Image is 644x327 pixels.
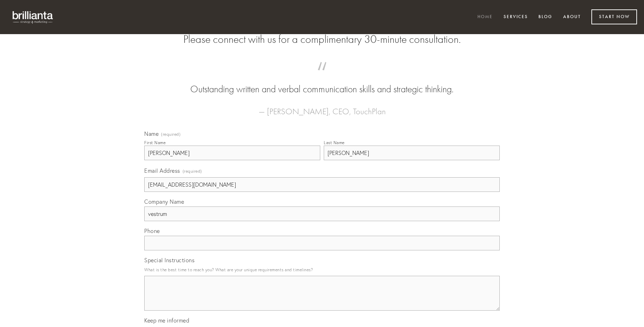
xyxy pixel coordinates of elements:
[473,11,497,23] a: Home
[144,167,180,174] span: Email Address
[144,227,160,234] span: Phone
[183,166,202,176] span: (required)
[155,69,489,96] blockquote: Outstanding written and verbal communication skills and strategic thinking.
[144,257,194,264] span: Special Instructions
[155,69,489,83] span: “
[144,33,500,46] h2: Please connect with us for a complimentary 30-minute consultation.
[559,11,585,23] a: About
[144,130,159,137] span: Name
[161,132,181,137] span: (required)
[144,140,166,145] div: First Name
[534,11,557,23] a: Blog
[7,7,59,27] img: brillianta - research, strategy, marketing
[155,96,489,118] figcaption: — [PERSON_NAME], CEO, TouchPlan
[591,9,637,24] a: Start Now
[499,11,532,23] a: Services
[324,140,345,145] div: Last Name
[144,198,184,205] span: Company Name
[144,317,189,324] span: Keep me informed
[144,265,500,274] p: What is the best time to reach you? What are your unique requirements and timelines?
